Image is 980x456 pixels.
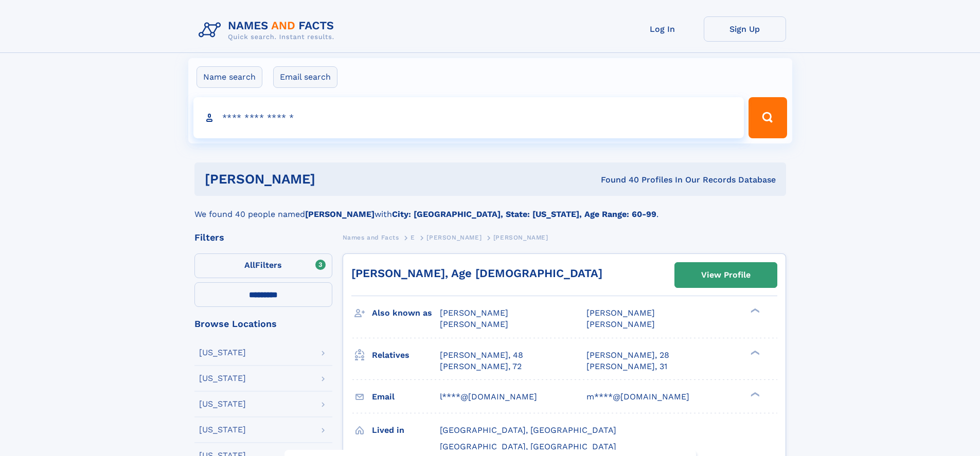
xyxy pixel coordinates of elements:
[586,308,655,318] span: [PERSON_NAME]
[458,174,776,186] div: Found 40 Profiles In Our Records Database
[493,234,548,241] span: [PERSON_NAME]
[440,442,616,451] span: [GEOGRAPHIC_DATA], [GEOGRAPHIC_DATA]
[411,234,415,241] span: E
[194,233,332,242] div: Filters
[748,391,760,397] div: ❯
[244,260,255,270] span: All
[748,307,760,314] div: ❯
[372,346,440,364] h3: Relatives
[701,263,751,287] div: View Profile
[205,173,458,186] h1: [PERSON_NAME]
[621,16,704,42] a: Log In
[586,350,669,361] a: [PERSON_NAME], 28
[372,388,440,406] h3: Email
[440,425,616,435] span: [GEOGRAPHIC_DATA], [GEOGRAPHIC_DATA]
[675,263,777,287] a: View Profile
[372,422,440,439] h3: Lived in
[199,374,246,382] div: [US_STATE]
[440,361,522,372] a: [PERSON_NAME], 72
[426,231,482,244] a: [PERSON_NAME]
[199,400,246,408] div: [US_STATE]
[586,361,667,372] a: [PERSON_NAME], 31
[440,319,508,329] span: [PERSON_NAME]
[372,304,440,322] h3: Also known as
[194,253,332,278] label: Filters
[193,97,744,138] input: search input
[305,209,375,219] b: [PERSON_NAME]
[343,231,399,244] a: Names and Facts
[273,66,337,88] label: Email search
[194,16,343,44] img: Logo Names and Facts
[748,349,760,356] div: ❯
[704,16,786,42] a: Sign Up
[194,196,786,221] div: We found 40 people named with .
[199,349,246,357] div: [US_STATE]
[197,66,262,88] label: Name search
[749,97,787,138] button: Search Button
[392,209,656,219] b: City: [GEOGRAPHIC_DATA], State: [US_STATE], Age Range: 60-99
[351,267,602,280] a: [PERSON_NAME], Age [DEMOGRAPHIC_DATA]
[586,319,655,329] span: [PERSON_NAME]
[199,426,246,434] div: [US_STATE]
[194,319,332,329] div: Browse Locations
[411,231,415,244] a: E
[440,308,508,318] span: [PERSON_NAME]
[440,350,523,361] a: [PERSON_NAME], 48
[426,234,482,241] span: [PERSON_NAME]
